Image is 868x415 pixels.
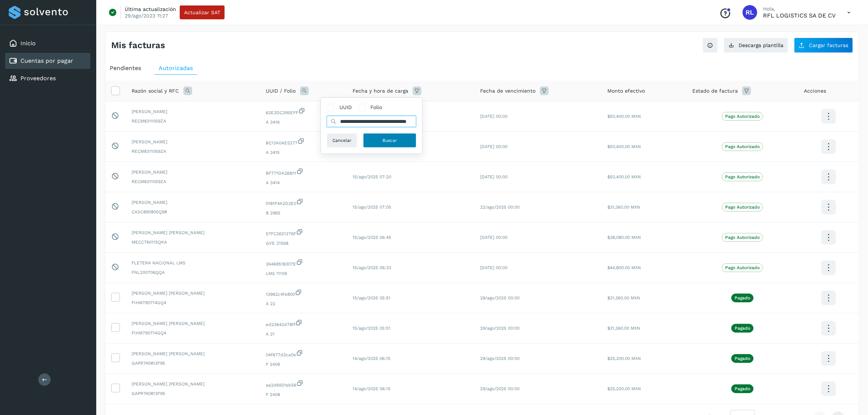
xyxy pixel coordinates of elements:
span: Razón social y RFC [132,87,179,95]
span: $31,360.00 MXN [607,326,640,331]
span: [DATE] 00:00 [480,114,507,119]
span: Acciones [804,87,826,95]
span: GVE 21568 [266,240,341,247]
a: Proveedores [20,75,56,82]
span: [PERSON_NAME] [132,199,254,206]
div: Proveedores [5,70,90,86]
span: $50,400.00 MXN [607,114,641,119]
span: [DATE] 00:00 [480,174,507,179]
p: Pago Autorizado [725,114,760,119]
span: 29/ago/2025 00:00 [480,326,519,331]
span: UUID / Folio [266,87,296,95]
p: Hola, [763,6,836,12]
span: 0181F4A2D2E0 [266,198,341,207]
span: FIHM790714GQ4 [132,330,254,336]
span: F 2408 [266,391,341,398]
span: BF771DA2BB11 [266,168,341,177]
a: Inicio [20,40,36,47]
span: [PERSON_NAME] [PERSON_NAME] [132,229,254,236]
h4: Mis facturas [111,40,165,51]
p: 29/ago/2023 11:27 [125,12,168,19]
span: $44,800.00 MXN [607,265,641,270]
span: FIHM790714GQ4 [132,299,254,306]
span: 57FC2621376F [266,228,341,237]
span: LMS 11109 [266,270,341,277]
span: 29/ago/2025 00:00 [480,295,519,300]
span: 63E3DC395EFF [266,107,341,116]
span: $31,360.00 MXN [607,295,640,300]
span: GAPR740813F95 [132,360,254,366]
button: Descarga plantilla [724,38,788,53]
span: A 3414 [266,179,341,186]
span: Actualizar SAT [184,10,220,15]
p: Pagado [735,326,750,331]
span: $38,080.00 MXN [607,235,641,240]
span: Descarga plantilla [739,43,783,48]
span: 14/ago/2025 06:15 [353,356,390,361]
p: Pago Autorizado [725,174,760,179]
div: Cuentas por pagar [5,53,90,69]
span: 26469518307E [266,259,341,267]
span: FNL200706QQA [132,269,254,276]
span: RECM8311059ZA [132,148,254,155]
span: Fecha de vencimiento [480,87,536,95]
p: RFL LOGISTICS SA DE CV [763,12,836,19]
p: Pago Autorizado [725,205,760,210]
span: Cargar facturas [809,43,848,48]
span: FLETERA NACIONAL LMS [132,260,254,266]
span: $50,400.00 MXN [607,144,641,149]
span: 29/ago/2025 00:00 [480,356,519,361]
span: A 21 [266,331,341,337]
span: [DATE] 00:00 [480,235,507,240]
span: GAPR740813F95 [132,390,254,397]
span: 15/ago/2025 06:33 [353,265,391,270]
a: Cuentas por pagar [20,57,73,64]
span: RECM8311059ZA [132,178,254,185]
span: ed23642d78ff [266,319,341,328]
span: $31,360.00 MXN [607,205,640,210]
span: $50,400.00 MXN [607,174,641,179]
span: 04f677d3ca0e [266,349,341,358]
span: 15/ago/2025 05:51 [353,295,390,300]
span: [PERSON_NAME] [PERSON_NAME] [132,381,254,387]
span: [PERSON_NAME] [PERSON_NAME] [132,290,254,296]
p: Última actualización [125,6,176,12]
span: 29/ago/2025 00:00 [480,386,519,391]
p: Pagado [735,356,750,361]
p: Pagado [735,295,750,300]
span: [PERSON_NAME] [PERSON_NAME] [132,350,254,357]
span: 14/ago/2025 06:15 [353,386,390,391]
p: Pagado [735,386,750,391]
span: B 2965 [266,210,341,216]
span: aa2d6921eb56 [266,380,341,388]
span: F 2409 [266,361,341,368]
span: Estado de factura [692,87,738,95]
span: Pendientes [110,65,141,71]
span: CASC890805Q98 [132,209,254,215]
span: 15/ago/2025 07:20 [353,174,391,179]
span: MECC760115QKA [132,239,254,245]
span: [PERSON_NAME] [132,108,254,115]
span: [PERSON_NAME] [132,139,254,145]
span: RECM8311059ZA [132,118,254,124]
span: Monto efectivo [607,87,645,95]
span: [DATE] 00:00 [480,144,507,149]
span: [DATE] 00:00 [480,265,507,270]
button: Actualizar SAT [180,5,225,19]
span: Autorizadas [159,65,193,71]
span: [PERSON_NAME] [PERSON_NAME] [132,320,254,327]
span: $25,200.00 MXN [607,356,641,361]
span: BC13A0AE5277 [266,137,341,146]
span: 15/ago/2025 05:51 [353,326,390,331]
p: Pago Autorizado [725,235,760,240]
button: Cargar facturas [794,38,853,53]
span: $25,200.00 MXN [607,386,641,391]
span: [PERSON_NAME] [132,169,254,175]
span: A 22 [266,300,341,307]
span: 22/ago/2025 00:00 [480,205,519,210]
span: 15/ago/2025 07:05 [353,205,391,210]
span: 15/ago/2025 06:45 [353,235,391,240]
div: Inicio [5,35,90,51]
span: A 3416 [266,119,341,125]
